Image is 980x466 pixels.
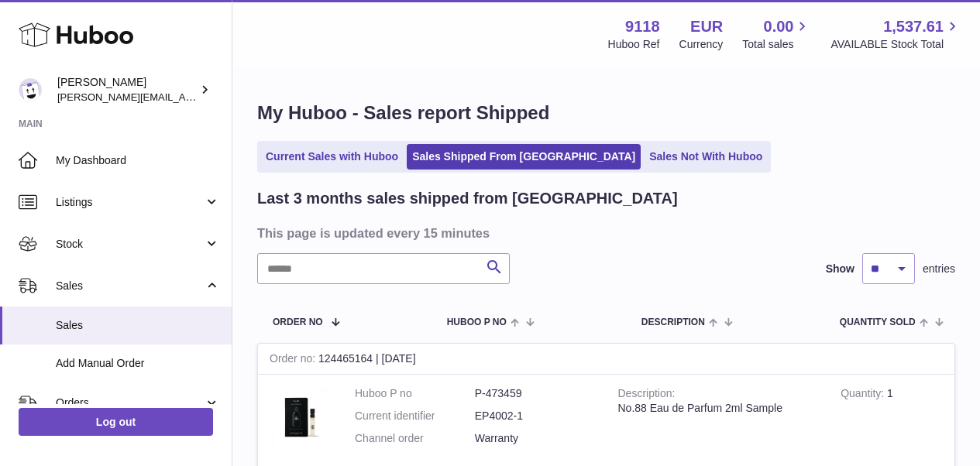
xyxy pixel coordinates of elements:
[19,78,42,101] img: freddie.sawkins@czechandspeake.com
[618,401,818,416] div: No.88 Eau de Parfum 2ml Sample
[57,91,394,103] span: [PERSON_NAME][EMAIL_ADDRESS][PERSON_NAME][DOMAIN_NAME]
[257,188,678,209] h2: Last 3 months sales shipped from [GEOGRAPHIC_DATA]
[355,386,475,401] dt: Huboo P no
[56,356,220,371] span: Add Manual Order
[407,144,641,170] a: Sales Shipped From [GEOGRAPHIC_DATA]
[764,16,794,37] span: 0.00
[260,144,404,170] a: Current Sales with Huboo
[690,16,723,37] strong: EUR
[56,153,220,168] span: My Dashboard
[56,318,220,333] span: Sales
[644,144,768,170] a: Sales Not With Huboo
[56,237,204,252] span: Stock
[923,262,955,276] span: entries
[56,279,204,293] span: Sales
[742,37,811,52] span: Total sales
[355,409,475,423] dt: Current identifier
[883,16,944,37] span: 1,537.61
[641,317,705,327] span: Description
[608,37,660,52] div: Huboo Ref
[618,387,676,403] strong: Description
[257,224,951,242] h3: This page is updated every 15 minutes
[841,387,887,403] strong: Quantity
[742,16,811,52] a: 0.00 Total sales
[257,101,955,125] h1: My Huboo - Sales report Shipped
[273,317,323,327] span: Order No
[258,344,954,375] div: 124465164 | [DATE]
[475,409,595,423] dd: EP4002-1
[625,16,660,37] strong: 9118
[826,262,854,276] label: Show
[475,386,595,401] dd: P-473459
[830,16,961,52] a: 1,537.61 AVAILABLE Stock Total
[56,195,204,210] span: Listings
[679,37,724,52] div: Currency
[270,352,318,368] strong: Order no
[447,317,507,327] span: Huboo P no
[829,375,954,465] td: 1
[57,75,197,105] div: [PERSON_NAME]
[830,37,961,52] span: AVAILABLE Stock Total
[56,396,204,410] span: Orders
[19,408,213,436] a: Log out
[840,317,916,327] span: Quantity Sold
[270,386,332,448] img: No.88-sample-cut-out-scaled.jpg
[355,431,475,446] dt: Channel order
[475,431,595,446] dd: Warranty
